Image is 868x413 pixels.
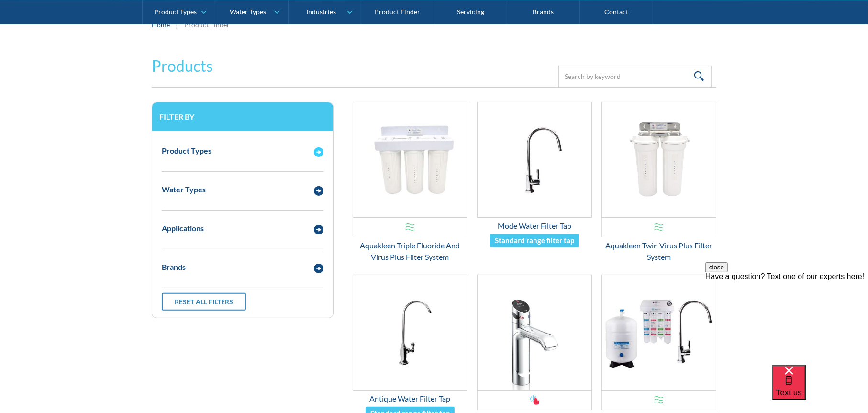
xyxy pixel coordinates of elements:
div: Water Types [230,8,267,16]
a: Aquakleen Triple Fluoride And Virus Plus Filter SystemAquakleen Triple Fluoride And Virus Plus Fi... [353,102,467,263]
img: Aquakleen Q Series Reverse Osmosis Water Purification System [602,275,716,390]
div: Product Finder [184,20,230,30]
div: Standard range filter tap [495,235,574,246]
iframe: podium webchat widget bubble [772,365,868,413]
a: Mode Water Filter TapMode Water Filter TapStandard range filter tap [477,102,592,248]
div: Aquakleen Triple Fluoride And Virus Plus Filter System [353,240,467,263]
a: Reset all filters [162,293,246,311]
div: Antique Water Filter Tap [353,393,467,404]
div: Brands [162,261,186,273]
input: Search by keyword [558,66,712,87]
h3: Filter by [159,112,326,121]
div: Product Types [162,145,211,156]
div: Industries [306,8,336,16]
img: Zip HydroTap G5 BC20 Touch-Free Wave Boiling and Chilled [478,275,591,390]
div: | [175,19,179,30]
img: Antique Water Filter Tap [353,275,467,390]
img: Aquakleen Twin Virus Plus Filter System [602,102,716,217]
iframe: podium webchat widget prompt [705,262,868,377]
div: Applications [162,223,204,234]
img: Mode Water Filter Tap [478,102,591,217]
div: Product Types [154,8,197,16]
a: Home [152,20,170,30]
div: Mode Water Filter Tap [477,220,592,232]
h2: Products [152,55,213,78]
div: Water Types [162,184,206,195]
div: Aquakleen Twin Virus Plus Filter System [601,240,716,263]
img: Aquakleen Triple Fluoride And Virus Plus Filter System [353,102,467,217]
a: Aquakleen Twin Virus Plus Filter SystemAquakleen Twin Virus Plus Filter System [601,102,716,263]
